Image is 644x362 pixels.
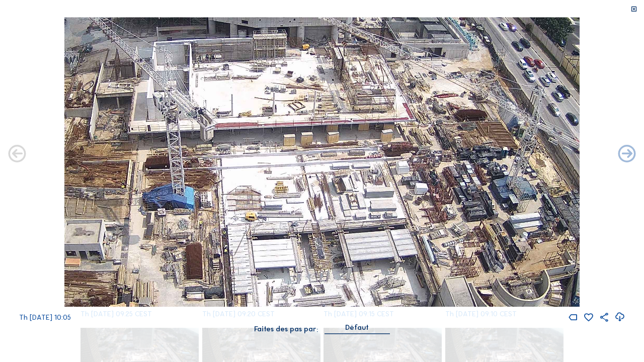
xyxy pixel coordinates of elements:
[345,323,369,332] div: Défaut
[64,17,580,307] img: Image
[7,144,28,165] i: Forward
[325,323,390,334] div: Défaut
[616,144,637,165] i: Back
[19,313,71,322] span: Th [DATE] 10:05
[254,326,318,333] div: Faites des pas par:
